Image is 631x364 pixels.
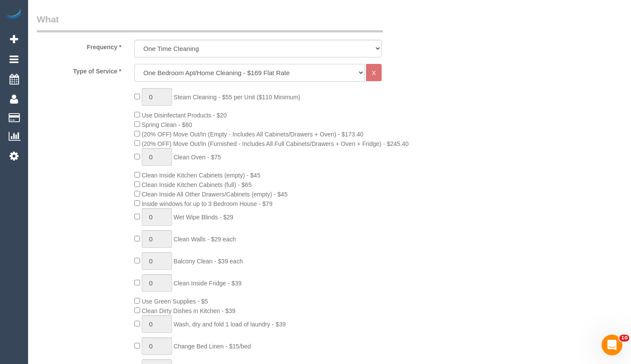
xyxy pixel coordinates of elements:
[142,140,409,147] span: (20% OFF) Move Out/In (Furnished - Includes All Full Cabinets/Drawers + Oven + Fridge) - $245.40
[174,321,286,328] span: Wash, dry and fold 1 load of laundry - $39
[37,13,383,32] legend: What
[174,280,242,287] span: Clean Inside Fridge - $39
[174,236,236,243] span: Clean Walls - $29 each
[174,343,251,350] span: Change Bed Linen - $15/bed
[142,131,363,138] span: (20% OFF) Move Out/In (Empty - Includes All Cabinets/Drawers + Oven) - $173.40
[142,200,273,207] span: Inside windows for up to 3 Bedroom House - $79
[142,181,252,188] span: Clean Inside Kitchen Cabinets (full) - $65
[174,214,233,221] span: Wet Wipe Blinds - $29
[174,258,243,265] span: Balcony Clean - $39 each
[619,335,629,342] span: 10
[30,64,128,76] label: Type of Service *
[30,40,128,51] label: Frequency *
[602,335,622,355] iframe: Intercom live chat
[142,172,261,179] span: Clean Inside Kitchen Cabinets (empty) - $45
[5,9,22,21] img: Automaid Logo
[174,94,300,101] span: Steam Cleaning - $55 per Unit ($110 Minimum)
[174,154,221,161] span: Clean Oven - $75
[142,307,236,314] span: Clean Dirty Dishes in Kitchen - $39
[142,298,208,305] span: Use Green Supplies - $5
[142,112,227,119] span: Use Disinfectant Products - $20
[142,191,288,198] span: Clean Inside All Other Drawers/Cabinets (empty) - $45
[142,121,192,128] span: Spring Clean - $60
